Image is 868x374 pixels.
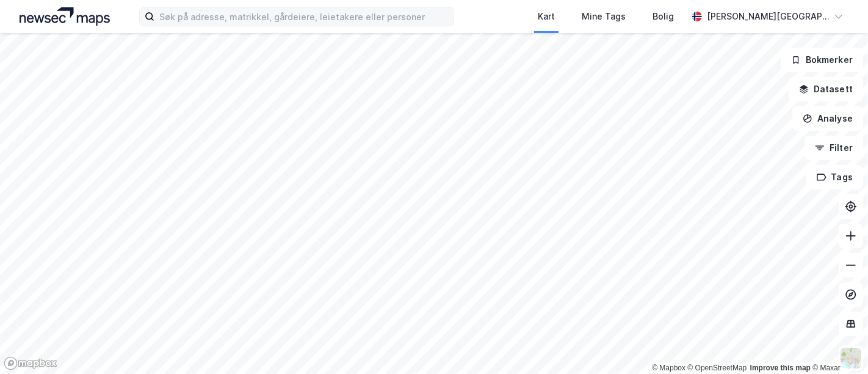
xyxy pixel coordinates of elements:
[20,7,110,26] img: logo.a4113a55bc3d86da70a041830d287a7e.svg
[707,9,829,24] div: [PERSON_NAME][GEOGRAPHIC_DATA]
[154,7,454,26] input: Søk på adresse, matrikkel, gårdeiere, leietakere eller personer
[653,9,674,24] div: Bolig
[807,315,868,374] iframe: Chat Widget
[538,9,555,24] div: Kart
[582,9,626,24] div: Mine Tags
